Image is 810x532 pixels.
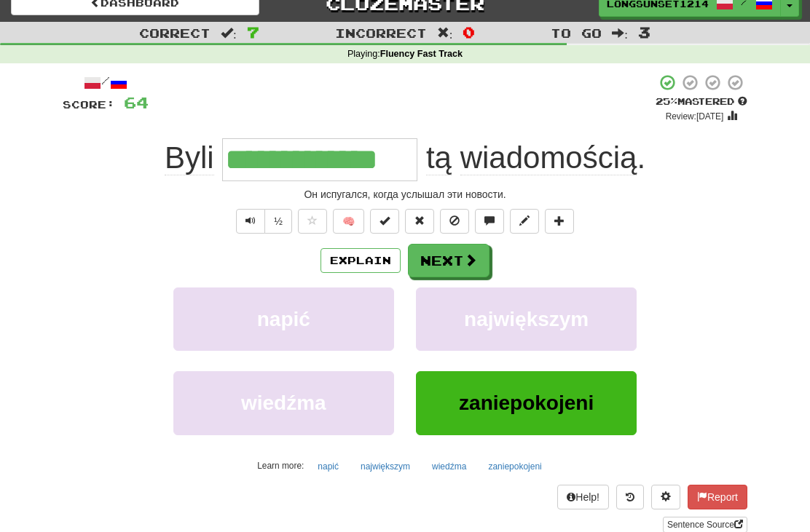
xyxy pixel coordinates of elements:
[612,27,628,39] span: :
[557,485,609,509] button: Help!
[688,485,747,509] button: Report
[417,140,645,175] span: .
[408,244,489,277] button: Next
[264,209,292,234] button: ½
[437,27,453,39] span: :
[310,456,347,477] button: napić
[173,371,394,434] button: wiedźma
[233,209,292,234] div: Text-to-speech controls
[551,25,602,40] span: To go
[545,209,574,234] button: Add to collection (alt+a)
[380,49,463,59] strong: Fluency Fast Track
[510,209,539,234] button: Edit sentence (alt+d)
[139,25,211,40] span: Correct
[173,287,394,351] button: napić
[463,23,475,41] span: 0
[257,308,310,330] span: napić
[221,27,237,39] span: :
[426,140,452,175] span: tą
[370,209,399,234] button: Set this sentence to 100% Mastered (alt+m)
[236,209,265,234] button: Play sentence audio (ctl+space)
[63,74,149,92] div: /
[416,287,637,351] button: największym
[460,140,637,175] span: wiadomością
[666,111,724,122] small: Review: [DATE]
[124,93,149,111] span: 64
[480,456,549,477] button: zaniepokojeni
[440,209,469,234] button: Ignore sentence (alt+i)
[298,209,327,234] button: Favorite sentence (alt+f)
[165,140,214,175] span: Byli
[257,461,304,471] small: Learn more:
[333,209,364,234] button: 🧠
[63,98,115,111] span: Score:
[475,209,504,234] button: Discuss sentence (alt+u)
[656,95,747,108] div: Mastered
[405,209,434,234] button: Reset to 0% Mastered (alt+r)
[616,485,644,509] button: Round history (alt+y)
[241,392,326,414] span: wiedźma
[416,371,637,434] button: zaniepokojeni
[247,23,259,41] span: 7
[424,456,474,477] button: wiedźma
[638,23,650,41] span: 3
[459,392,594,414] span: zaniepokojeni
[321,248,401,273] button: Explain
[464,308,589,330] span: największym
[335,25,427,40] span: Incorrect
[63,187,747,202] div: Он испугался, когда услышал эти новости.
[353,456,418,477] button: największym
[656,95,677,107] span: 25 %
